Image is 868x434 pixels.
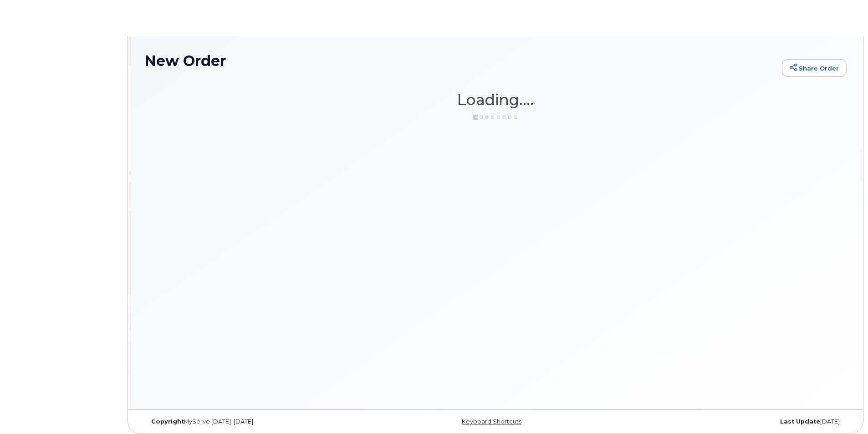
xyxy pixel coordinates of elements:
[144,418,378,425] div: MyServe [DATE]–[DATE]
[782,59,847,77] a: Share Order
[144,91,847,108] h1: Loading....
[151,418,184,425] strong: Copyright
[613,418,847,425] div: [DATE]
[462,418,521,425] a: Keyboard Shortcuts
[780,418,820,425] strong: Last Update
[144,53,777,69] h1: New Order
[473,114,518,121] img: ajax-loader-3a6953c30dc77f0bf724df975f13086db4f4c1262e45940f03d1251963f1bf2e.gif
